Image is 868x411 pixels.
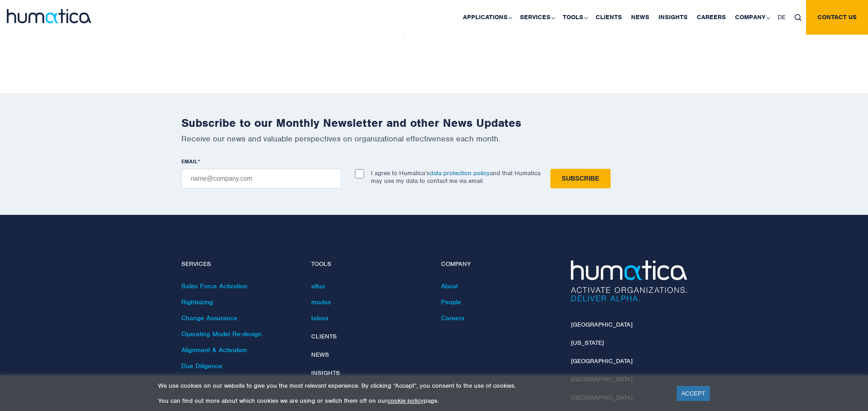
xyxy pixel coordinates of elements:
img: logo [7,9,91,23]
a: altus [311,282,325,290]
a: [GEOGRAPHIC_DATA] [571,321,632,328]
a: People [441,298,461,306]
h4: Tools [311,260,427,268]
a: Clients [311,333,337,340]
input: name@company.com [181,169,341,188]
a: Insights [311,369,340,377]
p: I agree to Humatica’s and that Humatica may use my data to contact me via email. [371,169,540,185]
a: ACCEPT [677,386,710,401]
a: Operating Model Re-design [181,330,262,338]
span: DE [778,13,786,21]
a: About [441,282,458,290]
input: Subscribe [550,169,611,188]
a: [US_STATE] [571,339,604,347]
h4: Services [181,260,298,268]
a: Rightsizing [181,298,213,306]
a: News [311,351,329,359]
a: Careers [441,314,464,322]
p: Receive our news and valuable perspectives on organizational effectiveness each month. [181,134,687,144]
a: [GEOGRAPHIC_DATA] [571,357,632,365]
a: Alignment & Activation [181,346,247,354]
p: You can find out more about which cookies we are using or switch them off on our page. [158,397,665,405]
a: data protection policy [430,169,490,177]
h4: Company [441,260,557,268]
h2: Subscribe to our Monthly Newsletter and other News Updates [181,116,687,130]
a: Change Assurance [181,314,237,322]
a: Due Diligence [181,362,222,370]
img: Humatica [571,260,687,302]
a: taleva [311,314,329,322]
img: search_icon [795,14,801,21]
a: Sales Force Activation [181,282,247,290]
input: I agree to Humatica’sdata protection policyand that Humatica may use my data to contact me via em... [355,169,364,178]
a: modas [311,298,331,306]
p: We use cookies on our website to give you the most relevant experience. By clicking “Accept”, you... [158,382,665,390]
span: EMAIL [181,158,198,165]
a: cookie policy [387,397,424,405]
